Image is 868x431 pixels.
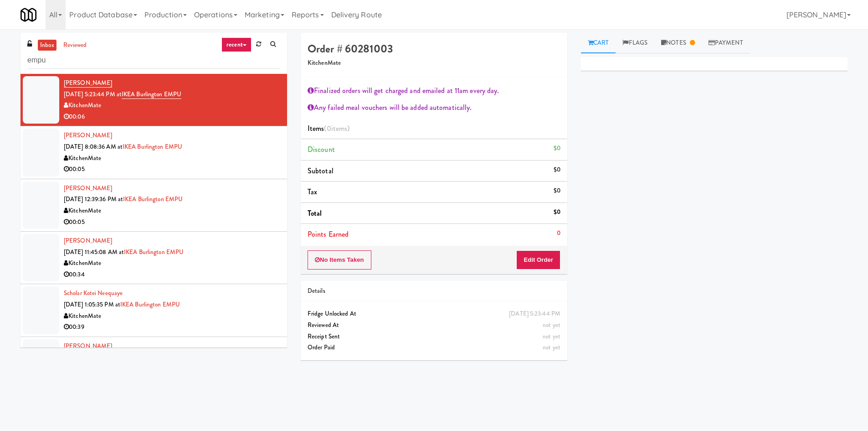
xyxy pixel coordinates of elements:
[308,250,371,270] button: No Items Taken
[61,40,89,51] a: reviewed
[308,101,560,114] div: Any failed meal vouchers will be added automatically.
[123,142,182,151] a: IKEA Burlington EMPU
[64,322,280,333] div: 00:39
[64,311,280,322] div: KitchenMate
[21,74,287,126] li: [PERSON_NAME][DATE] 5:23:44 PM atIKEA Burlington EMPUKitchenMate00:06
[308,286,560,297] div: Details
[64,236,112,245] a: [PERSON_NAME]
[702,33,750,53] a: Payment
[543,343,560,352] span: not yet
[543,321,560,329] span: not yet
[64,205,280,217] div: KitchenMate
[64,217,280,228] div: 00:05
[554,185,560,197] div: $0
[64,269,280,280] div: 00:34
[308,342,560,353] div: Order Paid
[554,143,560,154] div: $0
[308,84,560,98] div: Finalized orders will get charged and emailed at 11am every day.
[308,308,560,320] div: Fridge Unlocked At
[308,166,334,176] span: Subtotal
[27,52,280,69] input: Search vision orders
[64,90,122,99] span: [DATE] 5:23:44 PM at
[324,123,349,134] span: (0 )
[64,142,123,151] span: [DATE] 8:08:36 AM at
[64,342,112,350] a: [PERSON_NAME]
[38,40,56,51] a: inbox
[654,33,702,53] a: Notes
[308,331,560,343] div: Receipt Sent
[308,123,349,134] span: Items
[554,164,560,176] div: $0
[64,78,112,88] a: [PERSON_NAME]
[308,144,335,155] span: Discount
[516,250,560,270] button: Edit Order
[124,248,184,256] a: IKEA Burlington EMPU
[308,320,560,331] div: Reviewed At
[21,232,287,284] li: [PERSON_NAME][DATE] 11:45:08 AM atIKEA Burlington EMPUKitchenMate00:34
[557,228,560,239] div: 0
[21,126,287,179] li: [PERSON_NAME][DATE] 8:08:36 AM atIKEA Burlington EMPUKitchenMate00:05
[64,100,280,111] div: KitchenMate
[581,33,616,53] a: Cart
[616,33,654,53] a: Flags
[64,258,280,269] div: KitchenMate
[64,289,123,297] a: Scholar Kotei Neequaye
[122,90,181,99] a: IKEA Burlington EMPU
[543,332,560,341] span: not yet
[21,284,287,337] li: Scholar Kotei Neequaye[DATE] 1:05:35 PM atIKEA Burlington EMPUKitchenMate00:39
[123,195,183,203] a: IKEA Burlington EMPU
[308,229,349,239] span: Points Earned
[308,208,322,218] span: Total
[64,248,124,256] span: [DATE] 11:45:08 AM at
[64,300,120,309] span: [DATE] 1:05:35 PM at
[21,337,287,389] li: [PERSON_NAME][DATE] 4:59:49 PM atIKEA Burlington EMPUKitchenMate00:08
[120,300,180,309] a: IKEA Burlington EMPU
[64,195,123,203] span: [DATE] 12:39:36 PM at
[554,207,560,218] div: $0
[221,37,252,52] a: recent
[308,60,560,67] h5: KitchenMate
[331,123,348,134] ng-pluralize: items
[21,179,287,232] li: [PERSON_NAME][DATE] 12:39:36 PM atIKEA Burlington EMPUKitchenMate00:05
[308,43,560,55] h4: Order # 60281003
[64,111,280,123] div: 00:06
[64,153,280,164] div: KitchenMate
[308,187,317,197] span: Tax
[64,131,112,140] a: [PERSON_NAME]
[64,164,280,175] div: 00:05
[64,184,112,192] a: [PERSON_NAME]
[21,7,36,23] img: Micromart
[509,308,560,320] div: [DATE] 5:23:44 PM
